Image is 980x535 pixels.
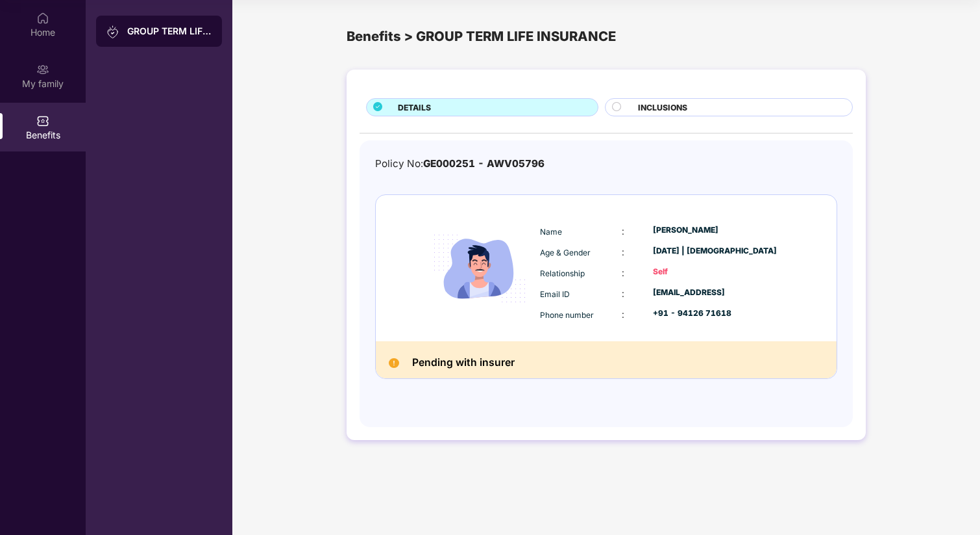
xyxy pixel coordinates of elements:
[423,211,537,326] img: icon
[127,25,212,38] div: GROUP TERM LIFE INSURANCE
[412,354,515,372] h2: Pending with insurer
[106,25,119,38] img: svg+xml;base64,PHN2ZyB3aWR0aD0iMjAiIGhlaWdodD0iMjAiIHZpZXdCb3g9IjAgMCAyMCAyMCIgZmlsbD0ibm9uZSIgeG...
[653,307,787,320] div: +91 - 94126 71618
[36,63,49,76] img: svg+xml;base64,PHN2ZyB3aWR0aD0iMjAiIGhlaWdodD0iMjAiIHZpZXdCb3g9IjAgMCAyMCAyMCIgZmlsbD0ibm9uZSIgeG...
[622,226,624,237] span: :
[540,268,585,278] span: Relationship
[389,358,399,369] img: Pending
[540,248,591,257] span: Age & Gender
[540,289,570,299] span: Email ID
[375,156,545,172] div: Policy No:
[653,266,787,278] div: Self
[36,114,49,127] img: svg+xml;base64,PHN2ZyBpZD0iQmVuZWZpdHMiIHhtbG5zPSJodHRwOi8vd3d3LnczLm9yZy8yMDAwL3N2ZyIgd2lkdGg9Ij...
[653,245,787,257] div: [DATE] | [DEMOGRAPHIC_DATA]
[398,101,431,114] span: DETAILS
[540,227,562,237] span: Name
[638,101,687,114] span: INCLUSIONS
[347,26,866,47] div: Benefits > GROUP TERM LIFE INSURANCE
[622,288,624,299] span: :
[36,12,49,25] img: svg+xml;base64,PHN2ZyBpZD0iSG9tZSIgeG1sbnM9Imh0dHA6Ly93d3cudzMub3JnLzIwMDAvc3ZnIiB3aWR0aD0iMjAiIG...
[653,287,787,299] div: [EMAIL_ADDRESS]
[653,224,787,237] div: [PERSON_NAME]
[423,157,545,170] span: GE000251 - AWV05796
[622,246,624,257] span: :
[622,267,624,278] span: :
[540,310,594,320] span: Phone number
[622,309,624,320] span: :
